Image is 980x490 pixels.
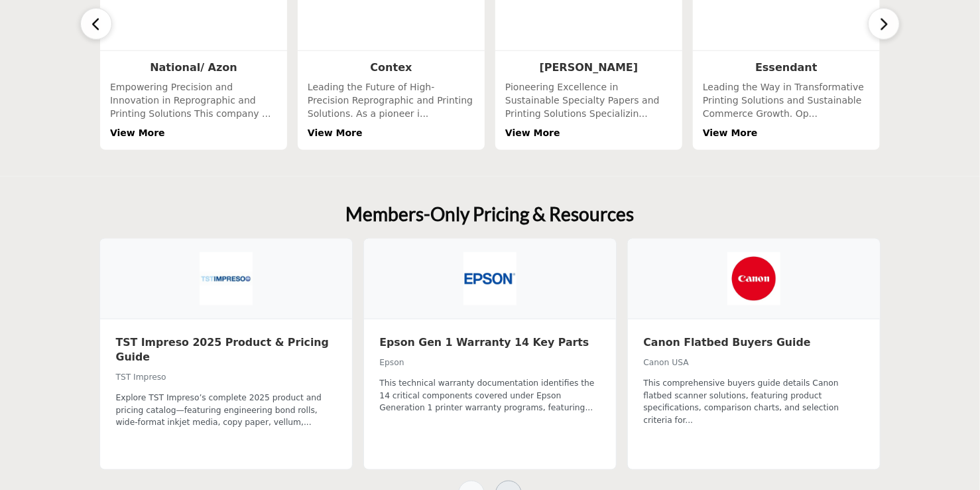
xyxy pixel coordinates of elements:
[116,335,336,370] a: TST Impreso 2025 Product & Pricing Guide
[110,127,165,138] a: View More
[644,335,864,350] h3: Canon Flatbed Buyers Guide
[380,335,600,350] h3: Epson Gen 1 Warranty 14 Key Parts
[505,81,672,139] div: Pioneering Excellence in Sustainable Specialty Papers and Printing Solutions Specializin...
[755,61,818,74] a: Essendant
[116,335,336,365] h3: TST Impreso 2025 Product & Pricing Guide
[150,61,237,74] a: National/ Azon
[200,252,253,305] img: TST Impreso
[116,372,166,382] span: TST Impreso
[644,335,864,355] a: Canon Flatbed Buyers Guide
[540,61,639,74] b: Felix Schoeller
[380,335,600,355] a: Epson Gen 1 Warranty 14 Key Parts
[308,127,363,138] a: View More
[505,127,560,138] a: View More
[346,203,635,226] h2: Members-Only Pricing & Resources
[116,392,336,428] div: Explore TST Impreso’s complete 2025 product and pricing catalog—featuring engineering bond rolls,...
[727,252,780,305] img: Canon USA
[703,127,758,138] a: View More
[371,61,412,74] a: Contex
[703,81,870,139] div: Leading the Way in Transformative Printing Solutions and Sustainable Commerce Growth. Op...
[380,377,600,414] div: This technical warranty documentation identifies the 14 critical components covered under Epson G...
[110,81,277,139] div: Empowering Precision and Innovation in Reprographic and Printing Solutions This company ...
[644,358,689,367] span: Canon USA
[644,377,864,426] div: This comprehensive buyers guide details Canon flatbed scanner solutions, featuring product specif...
[308,81,475,139] div: Leading the Future of High-Precision Reprographic and Printing Solutions. As a pioneer i...
[540,61,639,74] a: [PERSON_NAME]
[380,358,404,367] span: Epson
[463,252,517,305] img: Epson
